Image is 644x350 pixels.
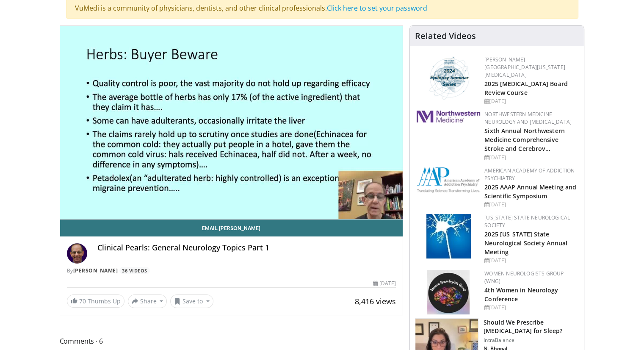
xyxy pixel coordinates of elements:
[67,294,124,308] a: 70 Thumbs Up
[417,111,480,122] img: 2a462fb6-9365-492a-ac79-3166a6f924d8.png.150x105_q85_autocrop_double_scale_upscale_version-0.2.jpg
[373,280,396,287] div: [DATE]
[417,167,480,193] img: f7c290de-70ae-47e0-9ae1-04035161c232.png.150x105_q85_autocrop_double_scale_upscale_version-0.2.png
[484,111,572,125] a: Northwestern Medicine Neurology and [MEDICAL_DATA]
[426,56,472,100] img: 76bc84c6-69a7-4c34-b56c-bd0b7f71564d.png.150x105_q85_autocrop_double_scale_upscale_version-0.2.png
[484,154,577,161] div: [DATE]
[484,56,565,78] a: [PERSON_NAME][GEOGRAPHIC_DATA][US_STATE][MEDICAL_DATA]
[119,267,150,274] a: 36 Videos
[484,257,577,264] div: [DATE]
[484,201,577,208] div: [DATE]
[327,3,427,13] a: Click here to set your password
[426,214,471,258] img: acd9fda7-b660-4062-a2ed-b14b2bb56add.webp.150x105_q85_autocrop_double_scale_upscale_version-0.2.jpg
[128,294,167,308] button: Share
[60,26,403,219] video-js: Video Player
[484,97,577,105] div: [DATE]
[484,183,576,200] a: 2025 AAAP Annual Meeting and Scientific Symposium
[484,337,579,344] p: IntraBalance
[484,230,567,256] a: 2025 [US_STATE] State Neurological Society Annual Meeting
[97,243,396,253] h4: Clinical Pearls: General Neurology Topics Part 1
[484,318,579,335] h3: Should We Prescribe [MEDICAL_DATA] for Sleep?
[484,127,565,153] a: Sixth Annual Northwestern Medicine Comprehensive Stroke and Cerebrov…
[73,267,118,274] a: [PERSON_NAME]
[484,286,558,303] a: 4th Women in Neurology Conference
[427,270,470,314] img: 14d901f6-3e3b-40ba-bcee-b65699228850.jpg.150x105_q85_autocrop_double_scale_upscale_version-0.2.jpg
[355,296,396,306] span: 8,416 views
[484,270,564,285] a: Women Neurologists Group (WNG)
[60,219,403,236] a: Email [PERSON_NAME]
[60,336,404,347] span: Comments 6
[484,167,575,182] a: American Academy of Addiction Psychiatry
[484,80,568,97] a: 2025 [MEDICAL_DATA] Board Review Course
[415,31,476,41] h4: Related Videos
[484,214,570,229] a: [US_STATE] State Neurological Society
[67,267,396,275] div: By
[484,304,577,311] div: [DATE]
[67,243,87,264] img: Avatar
[170,294,213,308] button: Save to
[79,297,86,305] span: 70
